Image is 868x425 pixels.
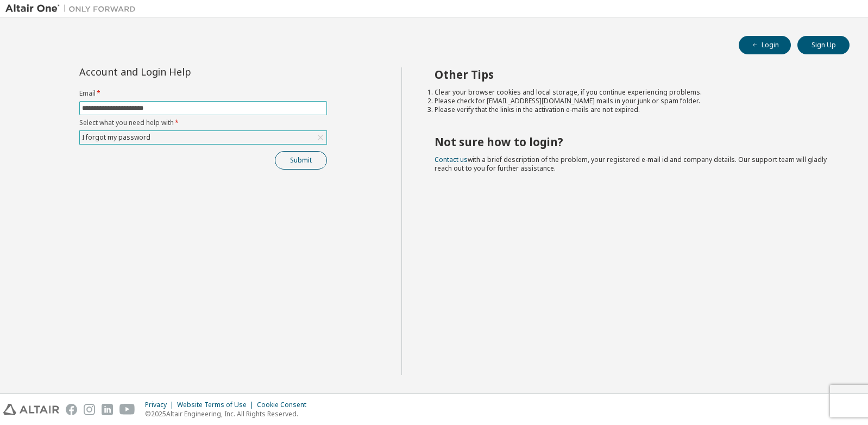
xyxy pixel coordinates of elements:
[80,132,152,143] div: I forgot my password
[435,105,831,114] li: Please verify that the links in the activation e-mails are not expired.
[145,401,177,409] div: Privacy
[119,404,135,415] img: youtube.svg
[66,404,77,415] img: facebook.svg
[435,88,831,97] li: Clear your browser cookies and local storage, if you continue experiencing problems.
[435,155,827,173] span: with a brief description of the problem, your registered e-mail id and company details. Our suppo...
[80,131,326,144] div: I forgot my password
[435,97,831,105] li: Please check for [EMAIL_ADDRESS][DOMAIN_NAME] mails in your junk or spam folder.
[797,36,850,54] button: Sign Up
[102,404,113,415] img: linkedin.svg
[275,151,327,170] button: Submit
[435,135,831,149] h2: Not sure how to login?
[79,118,327,127] label: Select what you need help with
[3,404,59,415] img: altair_logo.svg
[5,3,141,14] img: Altair One
[84,404,95,415] img: instagram.svg
[79,67,278,76] div: Account and Login Help
[177,401,257,409] div: Website Terms of Use
[257,401,313,409] div: Cookie Consent
[145,409,313,418] p: © 2025 Altair Engineering, Inc. All Rights Reserved.
[435,67,831,82] h2: Other Tips
[435,155,468,164] a: Contact us
[739,36,791,54] button: Login
[79,89,327,98] label: Email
